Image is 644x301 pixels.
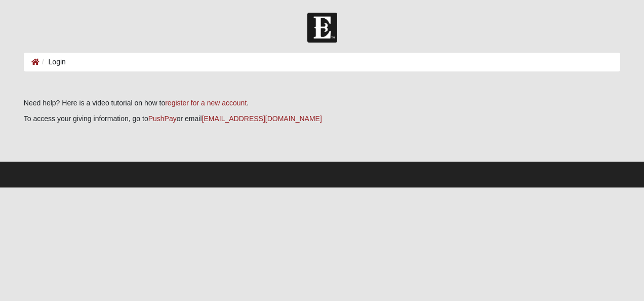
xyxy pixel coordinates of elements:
img: Church of Eleven22 Logo [307,13,337,43]
a: [EMAIL_ADDRESS][DOMAIN_NAME] [202,115,322,123]
a: register for a new account [165,99,247,107]
a: PushPay [148,115,177,123]
li: Login [39,57,66,67]
p: Need help? Here is a video tutorial on how to . [24,98,620,108]
p: To access your giving information, go to or email [24,114,620,124]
